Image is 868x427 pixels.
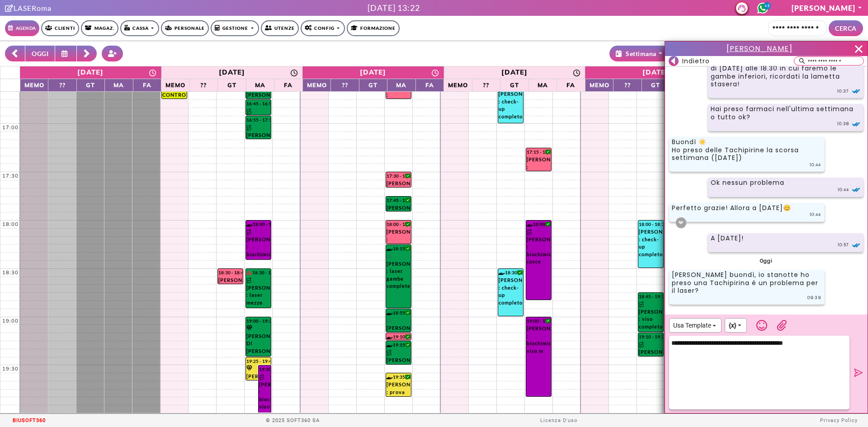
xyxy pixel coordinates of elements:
div: 19:10 - 19:25 [639,333,663,340]
div: 19:00 [0,317,20,325]
a: Cassa [120,20,159,36]
a: Clicca per andare alla pagina di firmaLASERoma [5,4,52,12]
span: Buondì ☀️ Ho preso delle Tachipirine la scorsa settimana ([DATE]) [672,137,799,162]
p: ❤ [678,218,684,228]
div: [PERSON_NAME] : biochimica viso m [259,373,270,413]
div: 17:00 [0,124,20,131]
div: [PERSON_NAME] : laser gambe complete [387,253,410,292]
div: 18:30 - 19:00 [499,269,523,276]
div: [PERSON_NAME] : biochimica viso w [246,228,270,259]
div: 19:35 - 19:50 [387,374,410,380]
div: 18:00 - 18:30 [639,221,663,228]
span: GT [79,80,103,90]
div: 18:30 - 18:40 [218,269,242,276]
div: [DATE] [501,67,528,78]
div: 16:55 - 17:10 [246,117,270,123]
a: 15 ottobre 2025 [303,66,444,79]
span: Ok nessun problema [711,178,784,187]
button: Crea nuovo contatto rapido [102,46,123,61]
i: Clicca per andare alla pagina di firma [5,5,14,12]
a: [PERSON_NAME] [792,4,863,12]
span: Indietro [682,56,710,66]
span: MA [249,80,272,90]
img: PERCORSO [246,277,253,284]
div: [PERSON_NAME] : laser viso completo -w [246,108,270,115]
span: MA [390,80,413,90]
div: 17:45 - 17:55 [387,197,410,204]
div: [DATE] [360,67,386,78]
div: 10:44 [672,162,821,169]
div: [PERSON_NAME] : check-up completo [639,228,663,261]
button: {x} [725,318,747,333]
div: [PERSON_NAME] : check-up completo [499,277,523,309]
span: ?? [333,80,357,90]
div: 10:44 [672,212,821,218]
div: [PERSON_NAME] DI [PERSON_NAME] : laser inguine completo [246,325,270,356]
div: [PERSON_NAME] D'[PERSON_NAME] : controllo inguine [387,180,410,187]
a: Formazione [347,20,400,36]
div: [PERSON_NAME] : viso completo -m [639,300,663,332]
div: [PERSON_NAME] : laser collo retro -m [639,341,663,356]
div: 18:30 [0,269,20,277]
div: [PERSON_NAME] DI [PERSON_NAME] : controllo zona [246,365,270,380]
span: Hai preso farmaci nell'ultima settimana o tutto ok? [711,104,854,122]
input: Cerca cliente... [768,20,827,36]
div: 19:15 - 19:30 [387,342,410,348]
div: [DATE] [77,67,104,78]
div: 16:45 - 16:55 [246,100,270,107]
a: 17 ottobre 2025 [585,66,726,79]
div: [PERSON_NAME] : laser inguine completo [387,317,410,332]
div: 10:38 [711,121,860,127]
span: GT [220,80,244,90]
img: PERCORSO [259,374,265,380]
div: 17:30 - 17:40 [387,173,410,179]
div: [PERSON_NAME] : laser mezze gambe inferiori [246,277,270,308]
div: 18:00 - 18:15 [387,221,410,228]
span: Memo [588,80,611,90]
span: Memo [446,80,470,90]
a: Magaz. [81,20,118,36]
img: PERCORSO [387,350,393,356]
a: Personale [161,20,209,36]
div: [PERSON_NAME] : laser ascelle [387,204,410,211]
img: PERCORSO [527,229,533,235]
span: Usa Template [673,320,717,330]
span: ?? [192,80,216,90]
i: Categoria cliente: Diamante [246,366,252,371]
img: PERCORSO [639,301,645,308]
span: A [DATE]! [711,234,744,243]
a: Clienti [41,20,79,36]
span: MA [107,80,131,90]
div: 18:45 - 19:10 [639,293,663,300]
a: 13 ottobre 2025 [20,66,161,79]
span: GT [644,80,668,90]
span: ?? [475,80,498,90]
a: Utenze [261,20,299,36]
div: 10:37 [711,89,860,95]
button: CERCA [829,20,863,36]
span: Oggi [669,258,863,264]
div: 18:00 [0,221,20,228]
div: [PERSON_NAME] : controllo inguine+ascelle [527,156,551,171]
div: 17:30 [0,172,20,180]
img: PERCORSO [246,125,253,131]
div: [PERSON_NAME] : check-up completo [499,91,523,123]
a: 14 ottobre 2025 [161,66,302,79]
span: [PERSON_NAME] [726,43,793,54]
i: PAGATO [387,253,393,258]
span: Buongiorno 😊 ti ricordo l'appuntamento di [DATE] alle 18.30 in cui faremo le gambe inferiori, ric... [711,56,856,89]
div: 19:30 - 20:20 [259,366,270,373]
span: [PERSON_NAME] buondì, io stanotte ho preso una Tachipirina é un problema per il laser? [672,270,818,295]
div: 10:57 [711,242,860,249]
div: 19:00 - 19:50 [527,318,551,324]
div: 19:10 - 19:15 [387,333,425,339]
div: [DATE] [642,67,669,78]
span: GT [503,80,526,90]
span: 48 [764,2,771,9]
span: GT [362,80,385,90]
span: FA [559,80,583,90]
div: [DATE] 13:22 [368,2,420,14]
a: 16 ottobre 2025 [444,66,585,79]
a: Agenda [5,20,39,36]
div: 09:39 [672,295,821,301]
